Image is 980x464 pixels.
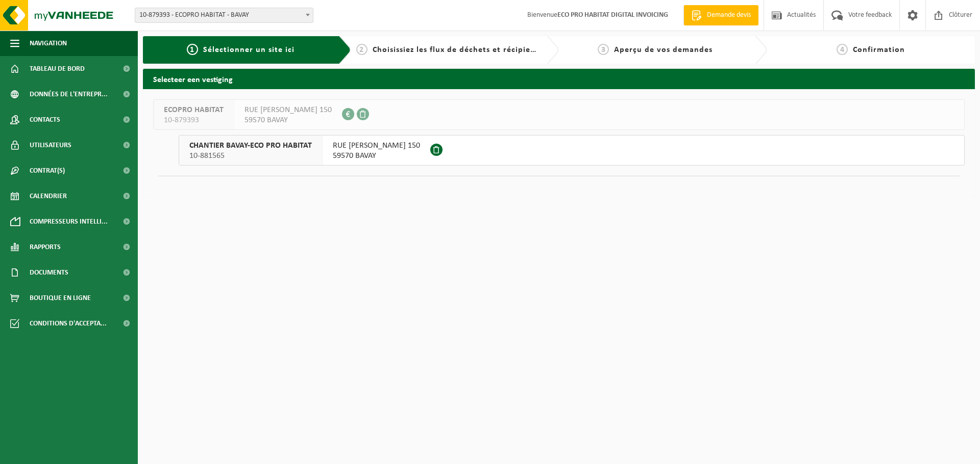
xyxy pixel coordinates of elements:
[837,44,848,55] span: 4
[244,115,332,125] span: 59570 BAVAY
[853,46,905,54] span: Confirmation
[704,10,753,20] span: Demande devis
[143,69,975,89] h2: Selecteer een vestiging
[179,135,965,166] button: CHANTIER BAVAY-ECO PRO HABITAT 10-881565 RUE [PERSON_NAME] 15059570 BAVAY
[30,81,108,107] span: Données de l'entrepr...
[30,311,107,336] span: Conditions d'accepta...
[333,151,420,161] span: 59570 BAVAY
[30,31,67,56] span: Navigation
[30,56,85,81] span: Tableau de bord
[164,115,224,125] span: 10-879393
[30,158,65,183] span: Contrat(s)
[189,151,312,161] span: 10-881565
[356,44,367,55] span: 2
[30,209,108,234] span: Compresseurs intelli...
[135,8,313,23] span: 10-879393 - ECOPRO HABITAT - BAVAY
[30,107,60,132] span: Contacts
[30,285,91,311] span: Boutique en ligne
[187,44,198,55] span: 1
[683,5,758,25] a: Demande devis
[30,132,71,158] span: Utilisateurs
[30,183,67,209] span: Calendrier
[598,44,609,55] span: 3
[30,260,68,285] span: Documents
[557,11,668,19] strong: ECO PRO HABITAT DIGITAL INVOICING
[203,46,295,54] span: Sélectionner un site ici
[164,105,224,115] span: ECOPRO HABITAT
[135,8,313,22] span: 10-879393 - ECOPRO HABITAT - BAVAY
[189,141,312,151] span: CHANTIER BAVAY-ECO PRO HABITAT
[614,46,713,54] span: Aperçu de vos demandes
[30,234,61,260] span: Rapports
[244,105,332,115] span: RUE [PERSON_NAME] 150
[373,46,543,54] span: Choisissiez les flux de déchets et récipients
[333,141,420,151] span: RUE [PERSON_NAME] 150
